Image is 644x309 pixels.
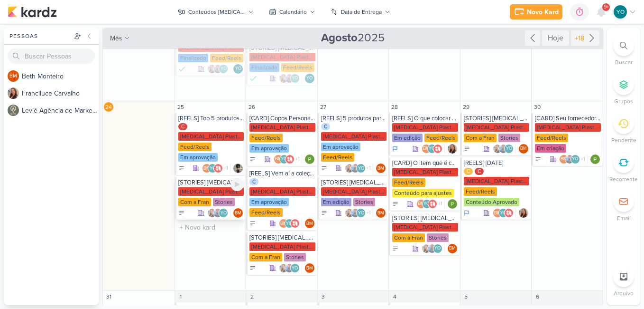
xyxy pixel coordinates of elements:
[527,7,559,17] div: Novo Kard
[493,208,516,218] div: Colaboradores: Beth Monteiro, Yasmin Oliveira, Allegra Plásticos e Brindes Personalizados
[213,64,222,74] img: Guilherme Savio
[376,208,386,218] div: Beth Monteiro
[392,134,423,142] div: Em edição
[178,165,185,172] div: A Fazer
[284,253,306,261] div: Stories
[422,244,431,253] img: Franciluce Carvalho
[178,143,212,151] div: Feed/Reels
[449,246,456,251] p: BM
[210,54,243,62] div: Feed/Reels
[422,244,445,253] div: Colaboradores: Franciluce Carvalho, Guilherme Savio, Yasmin Oliveira
[321,31,358,45] strong: Agosto
[535,134,568,142] div: Feed/Reels
[573,33,586,43] div: +18
[321,123,330,131] div: C
[427,244,437,253] img: Guilherme Savio
[392,123,458,132] div: [MEDICAL_DATA] Plasticos PJ
[274,154,302,164] div: Colaboradores: Beth Monteiro, Yasmin Oliveira, Allegra Plásticos e Brindes Personalizados, Paloma...
[448,199,457,209] div: Responsável: Paloma Paixão Designer
[249,170,315,177] div: [REELS] Vem aí a coleção mais fofa do ano!
[321,115,387,122] div: [REELS] 5 produtos para se apaixonar
[178,115,244,122] div: [REELS] Top 5 produtos que mais vendemos ate agora em 2025.
[448,199,457,209] img: Paloma Paixão Designer
[461,292,471,301] div: 5
[249,144,289,153] div: Em aprovação
[345,164,373,173] div: Colaboradores: Franciluce Carvalho, Guilherme Savio, Yasmin Oliveira, Allegra Plásticos e Brindes...
[213,208,222,218] img: Guilherme Savio
[392,178,425,187] div: Feed/Reels
[247,292,257,301] div: 2
[376,164,386,173] div: Beth Monteiro
[461,102,471,112] div: 29
[213,164,223,173] img: Allegra Plásticos e Brindes Personalizados
[306,76,313,81] p: YO
[249,208,283,217] div: Feed/Reels
[392,115,458,122] div: [REELS] O que colocar em um presente corporativo?
[230,178,244,191] div: Ligar relógio
[178,54,208,62] div: Finalizado
[22,106,99,116] div: L e v i ê A g ê n c i a d e M a r k e t i n g D i g i t a l
[285,219,294,228] div: Yasmin Oliveira
[285,154,294,164] img: Allegra Plásticos e Brindes Personalizados
[207,64,217,74] img: Franciluce Carvalho
[418,202,424,206] p: BM
[104,292,113,301] div: 31
[305,219,314,228] div: Beth Monteiro
[281,157,287,162] p: YO
[464,123,530,132] div: [MEDICAL_DATA] Plasticos PJ
[570,154,580,164] div: Yasmin Oliveira
[422,144,445,154] div: Colaboradores: Beth Monteiro, Yasmin Oliveira, Allegra Plásticos e Brindes Personalizados
[321,179,387,186] div: [STORIES] ALLEGRA PLÁSTICOS
[498,134,520,142] div: Stories
[377,166,384,171] p: BM
[424,134,458,142] div: Feed/Reels
[279,263,302,273] div: Colaboradores: Franciluce Carvalho, Guilherme Savio, Yasmin Oliveira
[305,154,314,164] img: Paloma Paixão Designer
[590,154,600,164] div: Responsável: Paloma Paixão Designer
[22,71,99,81] div: B e t h M o n t e i r o
[423,202,430,206] p: YO
[178,153,218,162] div: Em aprovação
[279,154,289,164] div: Yasmin Oliveira
[448,244,457,253] div: Beth Monteiro
[221,67,227,71] p: YO
[279,263,288,273] img: Franciluce Carvalho
[249,63,279,72] div: Finalizado
[319,292,328,301] div: 3
[235,211,241,216] p: BM
[178,123,187,131] div: C
[504,144,514,154] div: Yasmin Oliveira
[611,136,636,145] p: Pendente
[207,208,230,218] div: Colaboradores: Franciluce Carvalho, Guilherme Savio, Yasmin Oliveira
[281,63,314,72] div: Feed/Reels
[519,144,528,154] div: Beth Monteiro
[416,199,426,209] div: Beth Monteiro
[614,5,627,19] div: Yasmin Oliveira
[437,200,442,208] span: +1
[321,210,328,216] div: A Fazer
[434,246,441,251] p: YO
[353,198,375,206] div: Stories
[423,146,430,151] p: BM
[233,208,243,218] div: Responsável: Beth Monteiro
[8,32,72,40] div: Pessoas
[504,208,514,218] img: Allegra Plásticos e Brindes Personalizados
[520,146,527,151] p: BM
[464,168,473,175] div: C
[542,30,569,46] div: Hoje
[110,33,122,43] span: mês
[519,208,528,218] div: Responsável: Franciluce Carvalho
[219,208,228,218] div: Yasmin Oliveira
[306,266,313,271] p: BM
[604,3,609,11] span: 9+
[392,189,454,197] div: Conteúdo para ajustes
[464,187,497,196] div: Feed/Reels
[345,164,354,173] img: Franciluce Carvalho
[208,164,217,173] div: Yasmin Oliveira
[607,35,640,67] li: Ctrl + F
[356,164,366,173] div: Yasmin Oliveira
[249,74,257,83] div: Finalizado
[428,199,437,209] img: Allegra Plásticos e Brindes Personalizados
[22,88,99,98] div: F r a n c i l u c e C a r v a l h o
[510,4,562,19] button: Novo Kard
